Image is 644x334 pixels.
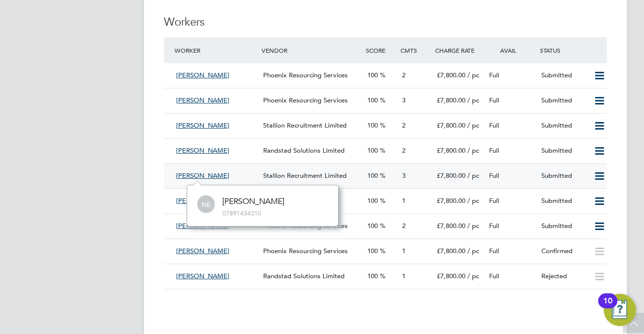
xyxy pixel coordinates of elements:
span: 100 [367,272,378,280]
div: Submitted [537,168,590,184]
div: Avail [485,41,537,59]
span: Randstad Solutions Limited [263,272,345,280]
div: Submitted [537,67,590,84]
span: £7,800.00 [437,272,465,280]
span: Phoenix Resourcing Services [263,71,348,79]
div: Submitted [537,193,590,209]
span: / pc [467,196,479,205]
span: [PERSON_NAME] [176,146,229,155]
span: [PERSON_NAME] [176,121,229,130]
span: NE [197,196,215,213]
span: / pc [467,96,479,104]
span: / pc [467,71,479,79]
div: Confirmed [537,243,590,260]
div: Score [363,41,398,59]
div: Status [537,41,607,59]
span: / pc [467,272,479,280]
span: Randstad Solutions Limited [263,146,345,155]
span: Full [489,96,499,104]
span: Phoenix Resourcing Services [263,247,348,255]
span: Full [489,146,499,155]
span: [PERSON_NAME] [176,221,229,230]
span: 100 [367,71,378,79]
div: [PERSON_NAME] [222,196,284,207]
span: £7,800.00 [437,196,465,205]
div: Cmts [398,41,433,59]
span: £7,800.00 [437,71,465,79]
span: Full [489,196,499,205]
span: 2 [402,221,406,230]
span: 100 [367,121,378,130]
span: / pc [467,247,479,255]
span: Full [489,247,499,255]
span: 1 [402,196,406,205]
span: 100 [367,196,378,205]
span: Stallion Recruitment Limited [263,121,347,130]
span: Phoenix Resourcing Services [263,221,348,230]
span: 100 [367,171,378,180]
div: Submitted [537,118,590,134]
span: £7,800.00 [437,171,465,180]
h3: Workers [164,15,607,30]
span: Full [489,171,499,180]
span: Full [489,121,499,130]
span: £7,800.00 [437,96,465,104]
span: / pc [467,146,479,155]
div: Vendor [259,41,363,59]
div: 10 [603,301,612,314]
div: Worker [172,41,259,59]
span: / pc [467,171,479,180]
span: 3 [402,171,406,180]
span: 100 [367,96,378,104]
span: 100 [367,146,378,155]
div: Submitted [537,143,590,159]
span: 2 [402,121,406,130]
span: £7,800.00 [437,221,465,230]
span: 07891434310 [222,209,328,218]
span: / pc [467,121,479,130]
span: £7,800.00 [437,146,465,155]
span: 2 [402,146,406,155]
div: Rejected [537,268,590,285]
span: Full [489,71,499,79]
span: Full [489,221,499,230]
span: Full [489,272,499,280]
div: Charge Rate [433,41,485,59]
span: / pc [467,221,479,230]
span: 2 [402,71,406,79]
span: Phoenix Resourcing Services [263,96,348,104]
div: Submitted [537,218,590,235]
span: [PERSON_NAME] [176,272,229,280]
span: £7,800.00 [437,121,465,130]
span: [PERSON_NAME]… [176,196,236,205]
span: [PERSON_NAME] [176,71,229,79]
span: £7,800.00 [437,247,465,255]
span: 3 [402,96,406,104]
span: 100 [367,221,378,230]
div: Submitted [537,92,590,109]
span: [PERSON_NAME] [176,247,229,255]
button: Open Resource Center, 10 new notifications [604,294,636,326]
span: [PERSON_NAME] [176,171,229,180]
span: 100 [367,247,378,255]
span: Stallion Recruitment Limited [263,171,347,180]
span: 1 [402,247,406,255]
span: [PERSON_NAME] [176,96,229,104]
span: 1 [402,272,406,280]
